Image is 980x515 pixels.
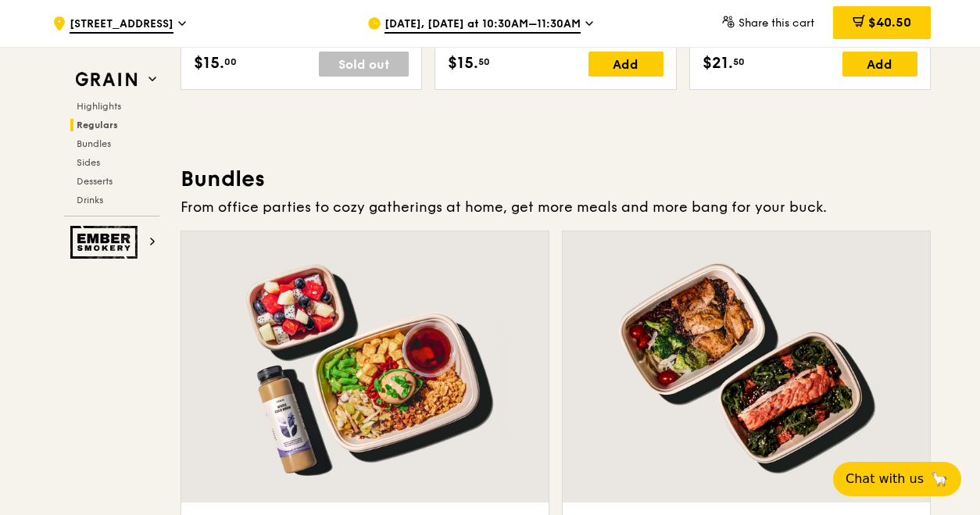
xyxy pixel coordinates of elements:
[70,226,142,259] img: Ember Smokery web logo
[384,16,581,34] span: [DATE], [DATE] at 10:30AM–11:30AM
[868,15,911,30] span: $40.50
[224,55,237,68] span: 00
[70,16,173,34] span: [STREET_ADDRESS]
[703,52,733,75] span: $21.
[181,196,931,218] div: From office parties to cozy gatherings at home, get more meals and more bang for your buck.
[733,55,745,68] span: 50
[77,120,118,131] span: Regulars
[77,138,111,149] span: Bundles
[194,52,224,75] span: $15.
[478,55,490,68] span: 50
[77,157,100,168] span: Sides
[588,52,663,77] div: Add
[77,195,103,206] span: Drinks
[70,66,142,94] img: Grain web logo
[181,165,931,193] h3: Bundles
[833,462,961,496] button: Chat with us🦙
[846,470,924,488] span: Chat with us
[77,101,121,112] span: Highlights
[842,52,917,77] div: Add
[739,16,814,30] span: Share this cart
[930,470,949,488] span: 🦙
[319,52,409,77] div: Sold out
[448,52,478,75] span: $15.
[77,176,113,187] span: Desserts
